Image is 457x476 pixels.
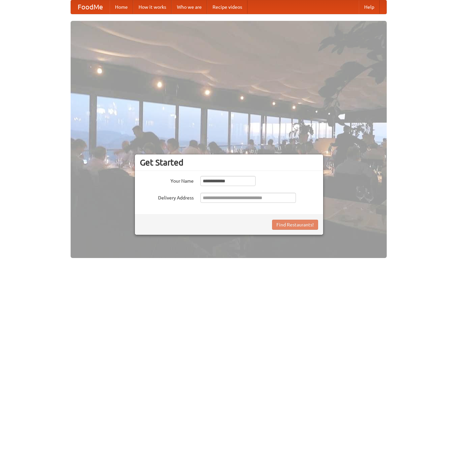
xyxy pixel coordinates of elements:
[272,220,318,230] button: Find Restaurants!
[110,0,133,14] a: Home
[140,193,194,201] label: Delivery Address
[359,0,380,14] a: Help
[207,0,247,14] a: Recipe videos
[133,0,172,14] a: How it works
[172,0,207,14] a: Who we are
[71,0,110,14] a: FoodMe
[140,157,318,168] h3: Get Started
[140,176,194,184] label: Your Name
